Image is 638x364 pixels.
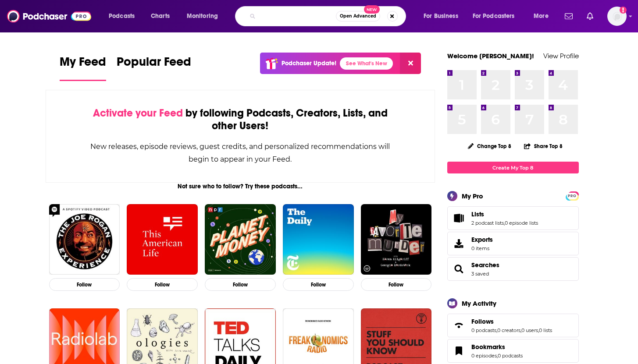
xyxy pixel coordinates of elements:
[447,257,579,281] span: Searches
[90,107,391,132] div: by following Podcasts, Creators, Lists, and other Users!
[340,14,376,18] span: Open Advanced
[471,318,494,325] span: Follows
[471,236,493,244] span: Exports
[450,263,468,275] a: Searches
[447,206,579,230] span: Lists
[151,10,170,22] span: Charts
[471,210,484,218] span: Lists
[46,183,435,190] div: Not sure who to follow? Try these podcasts...
[467,9,528,23] button: open menu
[462,299,496,307] div: My Activity
[340,57,393,70] a: See What's New
[205,278,276,291] button: Follow
[471,353,497,359] a: 0 episodes
[447,52,534,60] a: Welcome [PERSON_NAME]!
[7,8,91,25] img: Podchaser - Follow, Share and Rate Podcasts
[471,343,523,351] a: Bookmarks
[534,10,549,22] span: More
[620,7,627,14] svg: Add a profile image
[424,10,458,22] span: For Business
[607,7,627,26] span: Logged in as rpendrick
[49,278,120,291] button: Follow
[283,278,354,291] button: Follow
[447,314,579,337] span: Follows
[498,353,523,359] a: 0 podcasts
[60,54,106,81] a: My Feed
[127,204,198,275] img: This American Life
[538,327,539,333] span: ,
[364,5,380,14] span: New
[497,327,520,333] a: 0 creators
[471,327,496,333] a: 0 podcasts
[109,10,135,22] span: Podcasts
[473,10,515,22] span: For Podcasters
[462,192,483,200] div: My Pro
[361,204,432,275] img: My Favorite Murder with Karen Kilgariff and Georgia Hardstark
[471,318,552,325] a: Follows
[567,193,577,199] span: PRO
[127,278,198,291] button: Follow
[103,9,146,23] button: open menu
[447,232,579,255] a: Exports
[145,9,175,23] a: Charts
[567,192,577,199] a: PRO
[521,327,538,333] a: 0 users
[361,278,432,291] button: Follow
[450,237,468,250] span: Exports
[49,204,120,275] img: The Joe Rogan Experience
[471,343,505,351] span: Bookmarks
[543,52,579,60] a: View Profile
[471,271,489,277] a: 3 saved
[93,106,183,120] span: Activate your Feed
[607,7,627,26] img: User Profile
[450,345,468,357] a: Bookmarks
[471,210,538,218] a: Lists
[471,261,499,269] a: Searches
[283,204,354,275] img: The Daily
[607,7,627,26] button: Show profile menu
[463,141,517,152] button: Change Top 8
[117,54,191,74] span: Popular Feed
[417,9,469,23] button: open menu
[90,140,391,166] div: New releases, episode reviews, guest credits, and personalized recommendations will begin to appe...
[447,339,579,363] span: Bookmarks
[282,60,336,67] p: Podchaser Update!
[471,220,504,226] a: 2 podcast lists
[450,319,468,332] a: Follows
[117,54,191,81] a: Popular Feed
[243,6,414,26] div: Search podcasts, credits, & more...
[447,162,579,173] a: Create My Top 8
[450,212,468,224] a: Lists
[528,9,560,23] button: open menu
[181,9,229,23] button: open menu
[561,9,576,24] a: Show notifications dropdown
[497,353,498,359] span: ,
[60,54,106,74] span: My Feed
[471,245,493,251] span: 0 items
[205,204,276,275] img: Planet Money
[524,138,563,155] button: Share Top 8
[187,10,218,22] span: Monitoring
[505,220,538,226] a: 0 episode lists
[496,327,497,333] span: ,
[520,327,521,333] span: ,
[259,9,336,23] input: Search podcasts, credits, & more...
[504,220,505,226] span: ,
[583,9,597,24] a: Show notifications dropdown
[539,327,552,333] a: 0 lists
[336,11,380,21] button: Open AdvancedNew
